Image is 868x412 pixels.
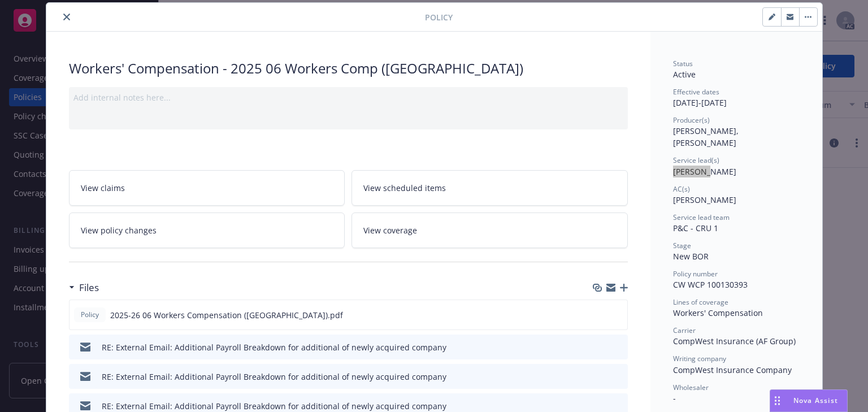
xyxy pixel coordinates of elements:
[81,224,157,236] span: View policy changes
[673,115,710,125] span: Producer(s)
[613,371,623,383] button: preview file
[595,400,604,412] button: download file
[425,11,453,23] span: Policy
[69,280,99,295] div: Files
[110,309,343,321] span: 2025-26 06 Workers Compensation ([GEOGRAPHIC_DATA]).pdf
[673,307,763,318] span: Workers' Compensation
[673,184,690,194] span: AC(s)
[673,155,719,165] span: Service lead(s)
[81,182,125,194] span: View claims
[673,69,696,80] span: Active
[613,341,623,353] button: preview file
[673,212,730,222] span: Service lead team
[793,396,838,405] span: Nova Assist
[673,269,718,279] span: Policy number
[69,212,345,248] a: View policy changes
[595,341,604,353] button: download file
[673,223,718,233] span: P&C - CRU 1
[594,309,604,321] button: download file
[673,87,800,109] div: [DATE] - [DATE]
[69,59,628,78] div: Workers' Compensation - 2025 06 Workers Comp ([GEOGRAPHIC_DATA])
[613,309,623,321] button: preview file
[673,393,676,404] span: -
[363,224,417,236] span: View coverage
[770,389,848,412] button: Nova Assist
[613,400,623,412] button: preview file
[60,10,73,24] button: close
[673,279,748,290] span: CW WCP 100130393
[351,212,628,248] a: View coverage
[673,383,709,392] span: Wholesaler
[102,400,446,412] div: RE: External Email: Additional Payroll Breakdown for additional of newly acquired company
[673,365,792,375] span: CompWest Insurance Company
[102,371,446,383] div: RE: External Email: Additional Payroll Breakdown for additional of newly acquired company
[673,297,728,307] span: Lines of coverage
[673,194,736,205] span: [PERSON_NAME]
[363,182,446,194] span: View scheduled items
[673,87,719,97] span: Effective dates
[673,336,796,346] span: CompWest Insurance (AF Group)
[351,170,628,206] a: View scheduled items
[102,341,446,353] div: RE: External Email: Additional Payroll Breakdown for additional of newly acquired company
[79,280,99,295] h3: Files
[673,166,736,177] span: [PERSON_NAME]
[595,371,604,383] button: download file
[673,251,709,262] span: New BOR
[673,354,726,363] span: Writing company
[673,241,691,250] span: Stage
[79,310,101,320] span: Policy
[673,326,696,335] span: Carrier
[69,170,345,206] a: View claims
[73,92,623,103] div: Add internal notes here...
[673,125,741,148] span: [PERSON_NAME], [PERSON_NAME]
[770,390,784,411] div: Drag to move
[673,59,693,68] span: Status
